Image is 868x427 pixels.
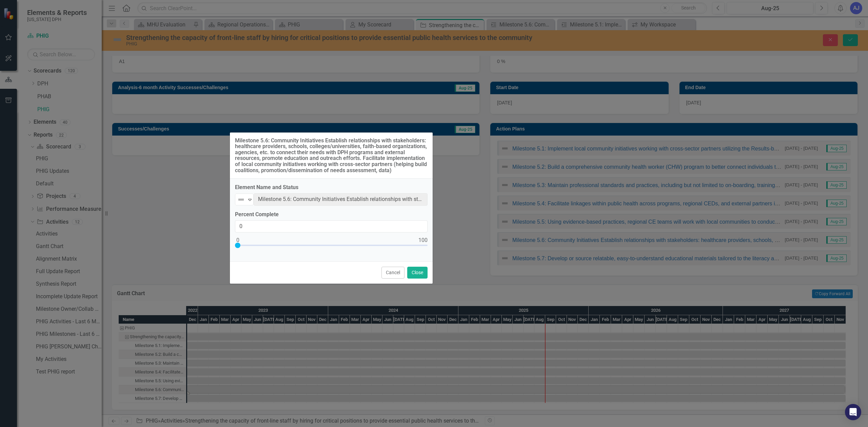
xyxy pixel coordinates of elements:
div: Open Intercom Messenger [845,404,861,420]
button: Close [407,267,428,279]
label: Element Name and Status [235,184,428,191]
img: Not Defined [237,196,245,204]
button: Cancel [381,267,405,279]
label: Percent Complete [235,211,428,219]
div: Milestone 5.6: Community Initiatives Establish relationships with stakeholders: healthcare provid... [235,138,428,174]
input: Name [254,193,428,206]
